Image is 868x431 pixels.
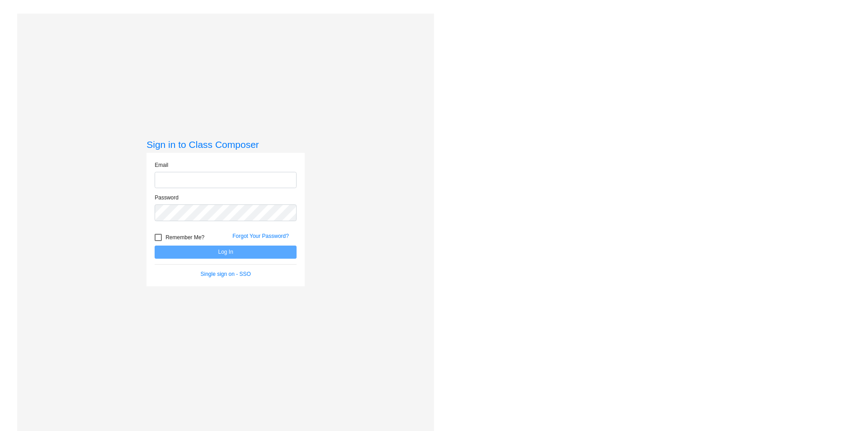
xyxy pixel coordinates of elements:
button: Log In [155,246,297,259]
a: Forgot Your Password? [232,233,289,239]
a: Single sign on - SSO [201,271,251,277]
label: Password [155,194,179,202]
label: Email [155,161,168,169]
h3: Sign in to Class Composer [146,139,305,150]
span: Remember Me? [165,232,204,243]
